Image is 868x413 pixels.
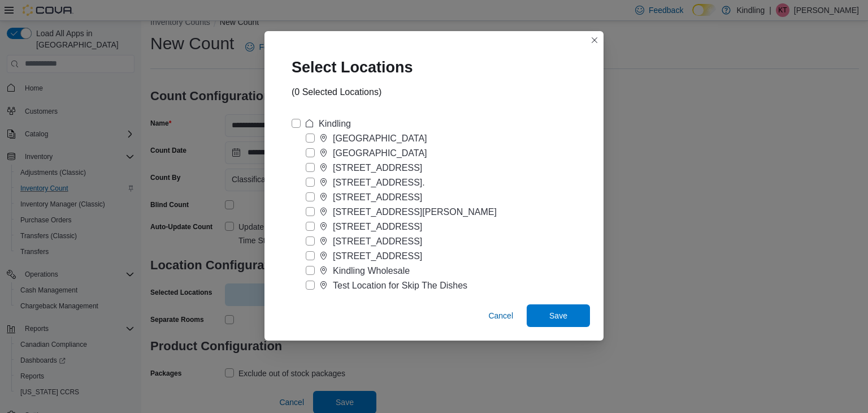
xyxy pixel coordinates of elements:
div: [STREET_ADDRESS] [333,220,422,234]
div: [STREET_ADDRESS] [333,249,422,263]
button: Cancel [484,304,518,327]
div: Test Location for Skip The Dishes [333,279,467,292]
div: Transferred locations [333,294,418,307]
div: [STREET_ADDRESS] [333,235,422,248]
div: [GEOGRAPHIC_DATA] [333,147,427,160]
div: [STREET_ADDRESS][PERSON_NAME] [333,205,497,219]
button: Save [527,304,590,327]
span: Save [549,310,567,321]
div: [STREET_ADDRESS] [333,161,422,175]
button: Closes this modal window [588,33,601,47]
div: (0 Selected Locations) [292,85,381,99]
div: [STREET_ADDRESS] [333,191,422,204]
div: Kindling [319,117,351,131]
div: Select Locations [278,45,436,85]
span: Cancel [488,310,513,321]
div: Kindling Wholesale [333,264,410,278]
div: [GEOGRAPHIC_DATA] [333,132,427,145]
div: [STREET_ADDRESS]. [333,176,425,190]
